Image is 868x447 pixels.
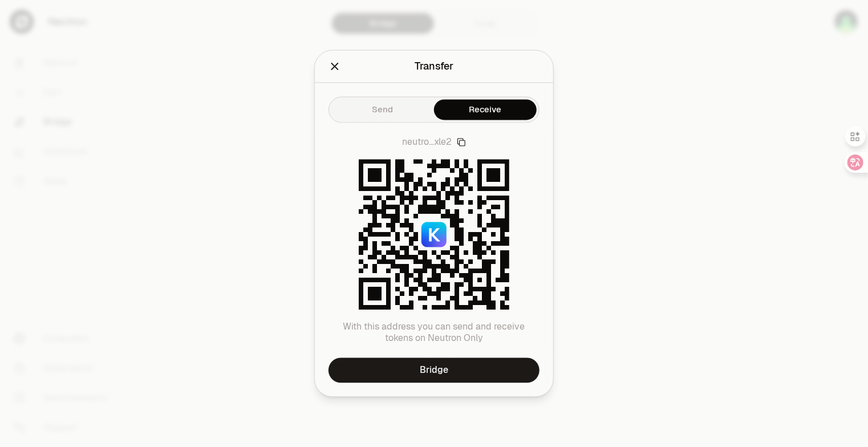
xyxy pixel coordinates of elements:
[328,358,540,383] a: Bridge
[403,137,466,148] button: neutro...xle2
[434,100,537,120] button: Receive
[328,322,540,344] p: With this address you can send and receive tokens on Neutron Only
[328,59,341,75] button: Close
[403,137,452,148] span: neutro...xle2
[415,59,453,75] div: Transfer
[331,100,434,120] button: Send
